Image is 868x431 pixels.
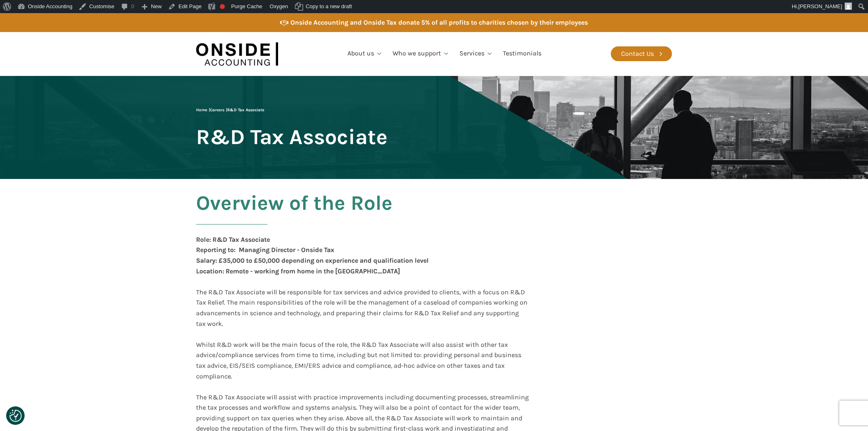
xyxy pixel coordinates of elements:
[196,126,388,148] span: R&D Tax Associate
[498,40,546,68] a: Testimonials
[196,108,264,112] span: | |
[9,410,22,422] img: Revisit consent button
[455,40,498,68] a: Services
[196,192,393,234] h2: Overview of the Role
[210,108,224,112] a: Careers
[343,40,388,68] a: About us
[227,108,264,112] span: R&D Tax Associate
[9,410,22,422] button: Consent Preferences
[290,17,588,28] div: Onside Accounting and Onside Tax donate 5% of all profits to charities chosen by their employees
[611,46,672,61] a: Contact Us
[220,4,225,9] div: Focus keyphrase not set
[196,38,278,70] img: Onside Accounting
[798,3,842,9] span: [PERSON_NAME]
[388,40,455,68] a: Who we support
[196,234,429,287] div: Role: R&D Tax Associate Reporting to: Managing Director - Onside Tax Salary: £35,000 to £50,000 d...
[621,48,654,59] div: Contact Us
[196,108,207,112] a: Home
